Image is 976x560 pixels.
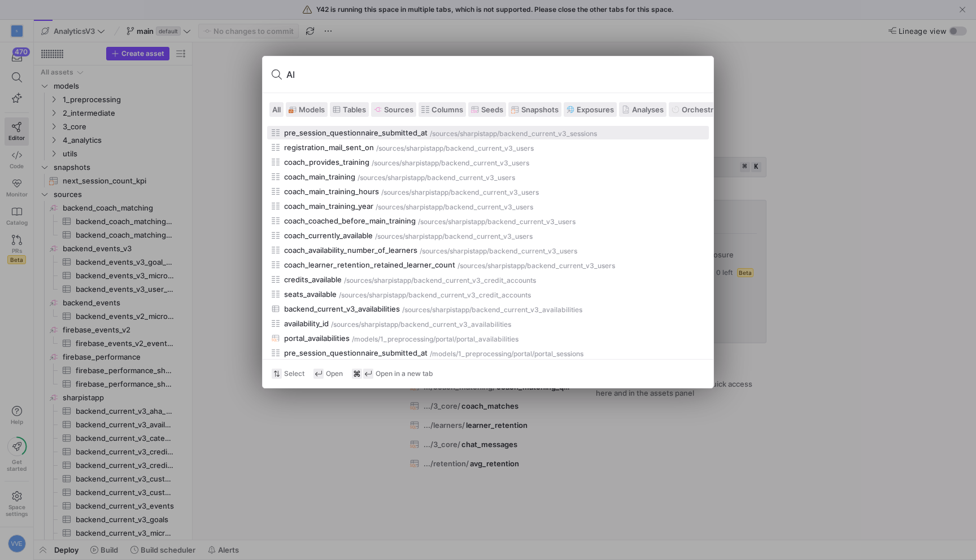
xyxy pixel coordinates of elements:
div: /sources/ [457,262,487,270]
div: /backend_current_v3_users [443,145,534,152]
div: /sources/ [358,174,387,182]
div: /backend_current_v3_users [448,189,539,196]
input: Search or run a command [286,65,704,84]
button: Analyses [619,102,666,117]
div: sharpistapp [405,233,442,240]
button: Exposures [564,102,617,117]
div: coach_learner_retention_retained_learner_count [284,260,455,269]
div: /sources/ [339,291,369,299]
div: Open in a new tab [352,369,433,379]
div: /backend_current_v3_availabilities [469,306,582,314]
button: Snapshots [508,102,561,117]
div: /backend_current_v3_users [525,262,615,270]
span: Models [299,105,325,114]
button: All [269,102,284,117]
div: sharpistapp [411,189,448,196]
div: Select [272,369,304,379]
div: coach_currently_available [284,231,373,240]
div: portal_availabilities [284,334,350,343]
div: /backend_current_v3_users [425,174,515,182]
div: /backend_current_v3_users [485,218,576,226]
div: coach_coached_before_main_training [284,216,416,225]
span: Snapshots [521,105,559,114]
div: /models/ [352,335,380,343]
span: Sources [384,105,413,114]
div: sharpistapp [448,218,485,226]
button: Orchestrations [669,102,738,117]
div: /sources/ [402,306,432,314]
button: Tables [330,102,369,117]
span: ⌘ [352,369,362,379]
div: /sources/ [331,321,361,329]
div: /backend_current_v3_users [443,203,533,211]
span: Analyses [632,105,664,114]
span: Exposures [577,105,614,114]
div: /backend_current_v3_credit_accounts [406,291,531,299]
button: Seeds [468,102,506,117]
div: coach_main_training_year [284,202,373,211]
div: sharpistapp [460,130,497,138]
div: coach_availability_number_of_learners [284,246,417,255]
div: /sources/ [375,233,405,240]
span: Tables [343,105,366,114]
div: /sources/ [344,277,374,285]
span: Orchestrations [682,105,735,114]
div: /sources/ [376,145,406,152]
div: coach_main_training [284,172,355,181]
div: sharpistapp [406,145,443,152]
span: Seeds [481,105,503,114]
div: availability_id [284,319,329,328]
div: coach_provides_training [284,158,369,167]
div: /backend_current_v3_users [487,247,577,255]
button: Columns [419,102,466,117]
div: /sources/ [430,130,460,138]
div: sharpistapp [361,321,398,329]
div: /models/ [430,350,458,358]
div: sharpistapp [432,306,469,314]
div: seats_available [284,290,337,299]
button: Models [286,102,328,117]
div: /backend_current_v3_availabilities [398,321,511,329]
div: /sources/ [381,189,411,196]
div: /backend_current_v3_credit_accounts [411,277,536,285]
span: All [272,105,281,114]
div: pre_session_questionnaire_submitted_at [284,348,428,357]
div: /sources/ [420,247,450,255]
div: pre_session_questionnaire_submitted_at [284,128,428,137]
div: registration_mail_sent_on [284,143,374,152]
div: sharpistapp [369,291,406,299]
div: /backend_current_v3_users [439,159,529,167]
div: backend_current_v3_availabilities [284,304,400,313]
div: credits_available [284,275,342,284]
span: Columns [432,105,463,114]
div: 1_preprocessing/portal [380,335,454,343]
div: sharpistapp [450,247,487,255]
div: sharpistapp [402,159,439,167]
div: /sources/ [376,203,406,211]
div: /portal_availabilities [454,335,518,343]
div: /sources/ [372,159,402,167]
div: 1_preprocessing/portal [458,350,532,358]
div: /backend_current_v3_users [442,233,533,240]
div: sharpistapp [487,262,525,270]
div: sharpistapp [406,203,443,211]
div: /backend_current_v3_sessions [497,130,597,138]
div: /portal_sessions [532,350,583,358]
div: coach_main_training_hours [284,187,379,196]
div: Open [313,369,343,379]
div: sharpistapp [374,277,411,285]
button: Sources [371,102,416,117]
div: /sources/ [418,218,448,226]
div: sharpistapp [387,174,425,182]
